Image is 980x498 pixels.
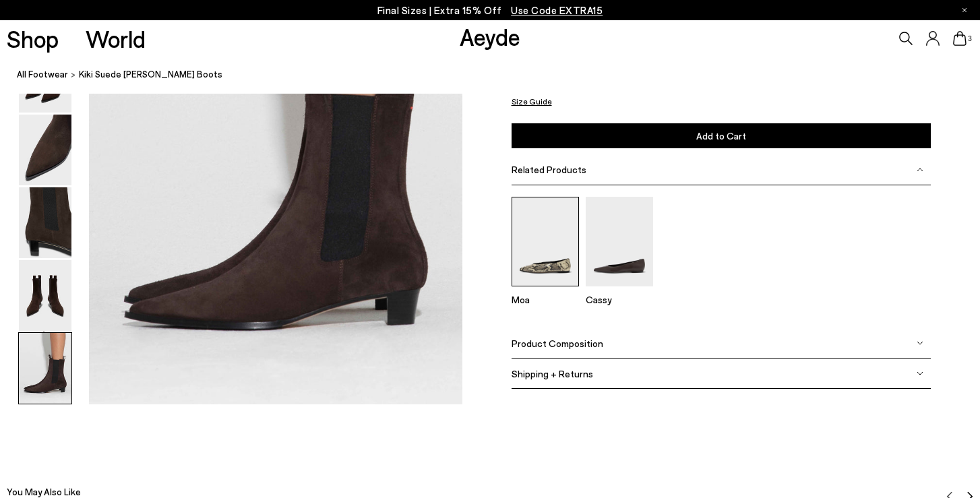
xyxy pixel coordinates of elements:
[19,115,71,185] img: Kiki Suede Chelsea Boots - Image 3
[7,27,59,51] a: Shop
[79,67,222,82] span: Kiki Suede [PERSON_NAME] Boots
[696,130,746,142] span: Add to Cart
[512,278,579,306] a: Moa Pointed-Toe Flats Moa
[460,22,520,51] a: Aeyde
[19,187,71,258] img: Kiki Suede Chelsea Boots - Image 4
[967,35,973,42] span: 3
[917,340,923,347] img: svg%3E
[512,93,552,110] button: Size Guide
[17,57,980,94] nav: breadcrumb
[512,164,586,175] span: Related Products
[19,333,71,404] img: Kiki Suede Chelsea Boots - Image 6
[586,197,653,286] img: Cassy Pointed-Toe Flats
[512,294,579,306] p: Moa
[86,27,146,51] a: World
[512,368,593,379] span: Shipping + Returns
[511,4,603,16] span: Navigate to /collections/ss25-final-sizes
[953,31,967,46] a: 3
[586,278,653,306] a: Cassy Pointed-Toe Flats Cassy
[512,197,579,286] img: Moa Pointed-Toe Flats
[917,166,923,173] img: svg%3E
[512,338,603,349] span: Product Composition
[17,67,68,82] a: All Footwear
[19,260,71,331] img: Kiki Suede Chelsea Boots - Image 5
[377,2,603,19] p: Final Sizes | Extra 15% Off
[512,123,931,148] button: Add to Cart
[917,371,923,377] img: svg%3E
[586,294,653,306] p: Cassy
